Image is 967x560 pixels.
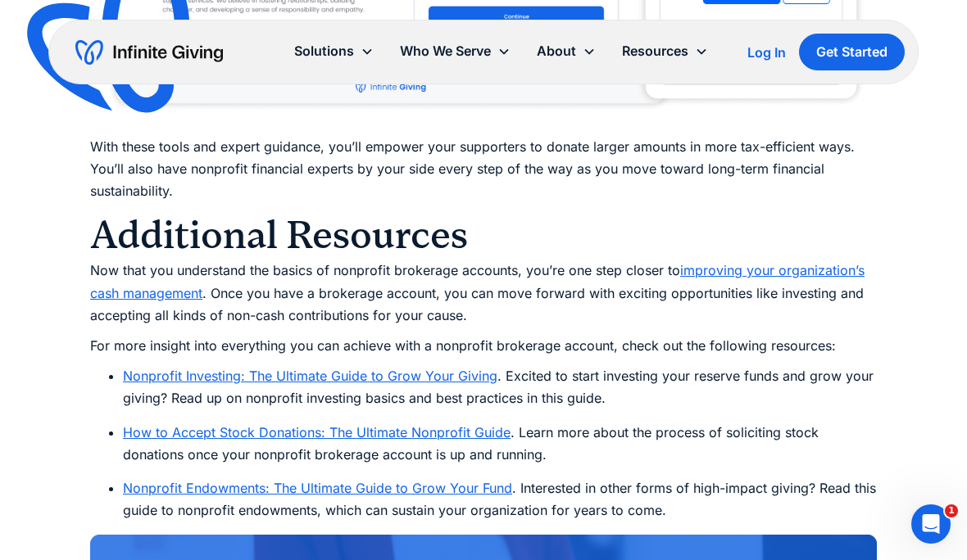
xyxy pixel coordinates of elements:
[747,46,786,59] div: Log In
[911,504,951,544] iframe: Intercom live chat
[294,40,354,62] div: Solutions
[90,210,877,260] h2: Additional Resources
[400,40,491,62] div: Who We Serve
[90,335,877,357] p: For more insight into everything you can achieve with a nonprofit brokerage account, check out th...
[123,480,512,496] a: Nonprofit Endowments: The Ultimate Guide to Grow Your Fund
[387,34,524,69] div: Who We Serve
[123,424,511,440] a: How to Accept Stock Donations: The Ultimate Nonprofit Guide
[75,39,223,65] a: home
[90,262,865,300] a: improving your organization’s cash management
[799,34,905,70] a: Get Started
[90,260,877,327] p: Now that you understand the basics of nonprofit brokerage accounts, you’re one step closer to . O...
[123,365,877,409] li: . Excited to start investing your reserve funds and grow your giving? Read up on nonprofit invest...
[281,34,387,69] div: Solutions
[622,40,688,62] div: Resources
[123,422,877,466] li: . Learn more about the process of soliciting stock donations once your nonprofit brokerage accoun...
[609,34,721,69] div: Resources
[537,40,576,62] div: About
[90,136,877,203] p: With these tools and expert guidance, you’ll empower your supporters to donate larger amounts in ...
[524,34,609,69] div: About
[123,368,497,384] a: Nonprofit Investing: The Ultimate Guide to Grow Your Giving
[747,43,786,62] a: Log In
[123,477,877,522] li: . Interested in other forms of high-impact giving? Read this guide to nonprofit endowments, which...
[945,504,958,517] span: 1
